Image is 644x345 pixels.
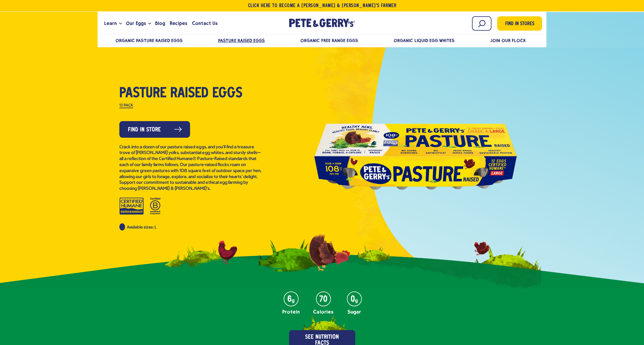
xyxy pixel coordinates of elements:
[355,298,358,303] em: g
[287,297,292,302] strong: 6
[119,144,262,192] p: Crack into a dozen of our pasture raised eggs, and you’ll find a treasure trove of [PERSON_NAME] ...
[153,16,167,31] a: Blog
[119,86,262,101] h1: Pasture Raised Eggs
[124,16,148,31] a: Our Eggs
[347,309,362,314] p: Sugar
[126,20,146,27] span: Our Eggs
[119,121,190,138] a: Find in Store
[300,38,358,43] a: Organic Free Range Eggs
[497,16,542,31] a: Find in Stores
[119,23,122,25] button: Open the dropdown menu for Learn
[505,20,534,28] span: Find in Stores
[170,20,187,27] span: Recipes
[167,16,189,31] a: Recipes
[102,34,542,46] nav: desktop product menu
[127,225,156,230] span: Available sizes: L
[190,16,220,31] a: Contact Us
[313,309,333,314] p: Calories
[128,125,161,134] span: Find in Store
[119,104,133,108] label: 12 Pack
[490,38,526,43] a: Join Our Flock
[394,38,455,43] a: Organic Liquid Egg Whites
[192,20,218,27] span: Contact Us
[319,297,327,302] strong: 70
[102,16,119,31] a: Learn
[104,20,117,27] span: Learn
[351,297,355,302] strong: 0
[148,23,151,25] button: Open the dropdown menu for Our Eggs
[472,16,491,31] input: Search
[282,309,300,314] p: Protein
[218,38,264,43] a: Pasture Raised Eggs
[115,38,183,43] a: Organic Pasture Raised Eggs
[155,20,165,27] span: Blog
[292,298,295,303] em: g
